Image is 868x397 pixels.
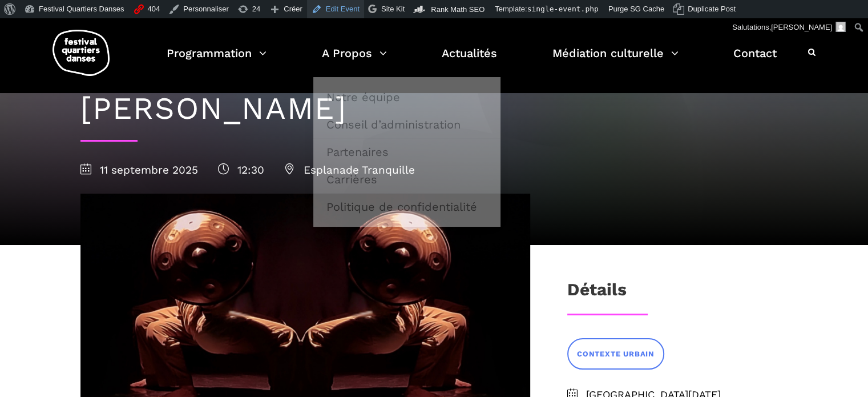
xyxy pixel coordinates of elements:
[442,43,497,77] a: Actualités
[552,43,679,77] a: Médiation culturelle
[527,5,599,13] span: single-event.php
[80,163,198,177] span: 11 septembre 2025
[167,43,267,77] a: Programmation
[218,163,264,177] span: 12:30
[567,279,627,308] h3: Détails
[320,84,494,110] a: Notre équipe
[733,43,777,77] a: Contact
[53,30,110,76] img: logo-fqd-med
[728,18,850,37] a: Salutations,
[320,194,494,220] a: Politique de confidentialité
[284,163,415,177] span: Esplanade Tranquille
[771,23,832,31] span: [PERSON_NAME]
[320,166,494,193] a: Carrières
[381,5,405,13] span: Site Kit
[567,338,664,370] a: CONTEXTE URBAIN
[322,43,387,77] a: A Propos
[320,139,494,165] a: Partenaires
[320,111,494,138] a: Conseil d’administration
[577,348,655,360] span: CONTEXTE URBAIN
[431,5,485,14] span: Rank Math SEO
